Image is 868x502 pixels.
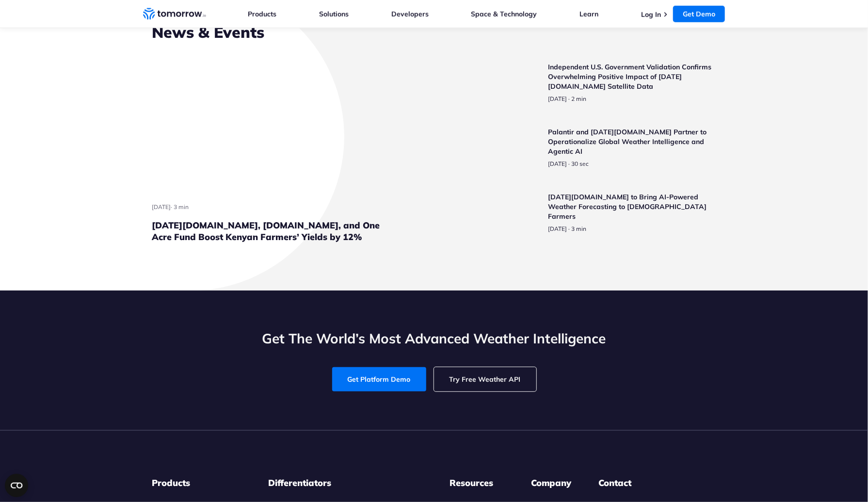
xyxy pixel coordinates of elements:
[548,192,716,221] h3: [DATE][DOMAIN_NAME] to Bring AI-Powered Weather Forecasting to [DEMOGRAPHIC_DATA] Farmers
[483,192,716,245] a: Read Tomorrow.io to Bring AI-Powered Weather Forecasting to Filipino Farmers
[568,160,570,168] span: ·
[568,225,570,233] span: ·
[571,160,589,167] span: Estimated reading time
[152,220,386,243] h3: [DATE][DOMAIN_NAME], [DOMAIN_NAME], and One Acre Fund Boost Kenyan Farmers’ Yields by 12%
[673,6,725,22] a: Get Demo
[531,477,576,489] h3: Company
[5,474,28,497] button: Open CMP widget
[548,160,567,167] span: publish date
[391,10,429,18] a: Developers
[571,95,586,102] span: Estimated reading time
[268,477,427,489] h3: Differentiators
[548,225,567,232] span: publish date
[152,477,245,489] h3: Products
[152,21,716,43] h2: News & Events
[471,10,537,18] a: Space & Technology
[143,329,725,348] h2: Get The World’s Most Advanced Weather Intelligence
[548,62,716,91] h3: Independent U.S. Government Validation Confirms Overwhelming Positive Impact of [DATE][DOMAIN_NAM...
[450,477,508,489] h3: Resources
[332,367,426,391] a: Get Platform Demo
[571,225,586,232] span: Estimated reading time
[483,62,716,115] a: Read Independent U.S. Government Validation Confirms Overwhelming Positive Impact of Tomorrow.io ...
[174,203,189,211] span: Estimated reading time
[248,10,276,18] a: Products
[434,367,536,391] a: Try Free Weather API
[152,203,171,211] span: publish date
[579,10,598,18] a: Learn
[641,10,661,19] a: Log In
[483,127,716,180] a: Read Palantir and Tomorrow.io Partner to Operationalize Global Weather Intelligence and Agentic AI
[171,203,172,211] span: ·
[548,95,567,102] span: publish date
[568,95,570,103] span: ·
[152,62,386,243] a: Read Tomorrow.io, TomorrowNow.org, and One Acre Fund Boost Kenyan Farmers’ Yields by 12%
[319,10,349,18] a: Solutions
[548,127,716,156] h3: Palantir and [DATE][DOMAIN_NAME] Partner to Operationalize Global Weather Intelligence and Agenti...
[598,477,716,489] dt: Contact
[143,7,206,21] a: Home link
